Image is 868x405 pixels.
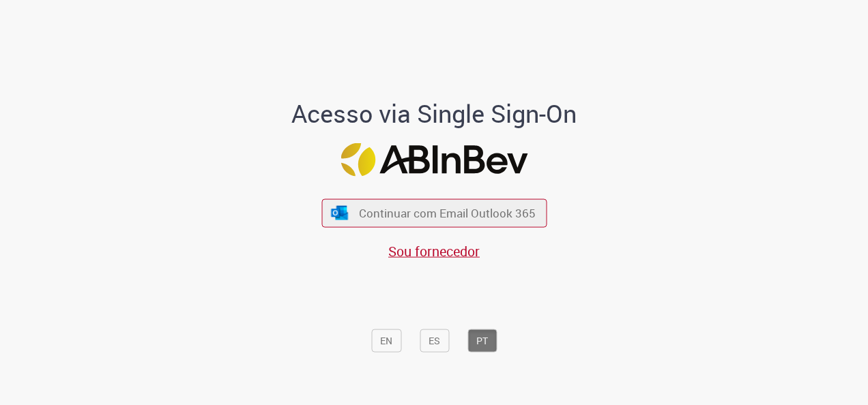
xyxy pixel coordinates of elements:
[371,329,401,352] button: EN
[467,329,497,352] button: PT
[420,329,449,352] button: ES
[330,205,349,220] img: ícone Azure/Microsoft 360
[359,205,536,221] span: Continuar com Email Outlook 365
[245,100,624,127] h1: Acesso via Single Sign-On
[388,241,480,260] a: Sou fornecedor
[341,143,527,177] img: Logo ABInBev
[321,199,547,227] button: ícone Azure/Microsoft 360 Continuar com Email Outlook 365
